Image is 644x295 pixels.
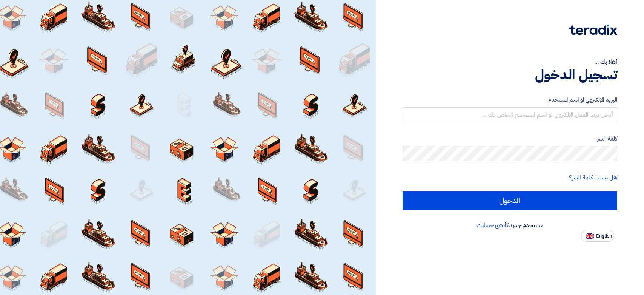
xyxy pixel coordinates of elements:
[581,230,614,242] button: English
[403,107,617,122] input: أدخل بريد العمل الإلكتروني او اسم المستخدم الخاص بك ...
[596,233,612,239] span: English
[569,173,617,182] a: هل نسيت كلمة السر؟
[403,57,617,66] div: أهلا بك ...
[586,233,594,239] img: en-US.png
[403,221,617,230] div: مستخدم جديد؟
[403,66,617,83] h1: تسجيل الدخول
[403,96,617,104] label: البريد الإلكتروني او اسم المستخدم
[403,191,617,210] input: الدخول
[476,221,506,230] a: أنشئ حسابك
[569,25,617,35] img: Teradix logo
[403,134,617,143] label: كلمة السر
